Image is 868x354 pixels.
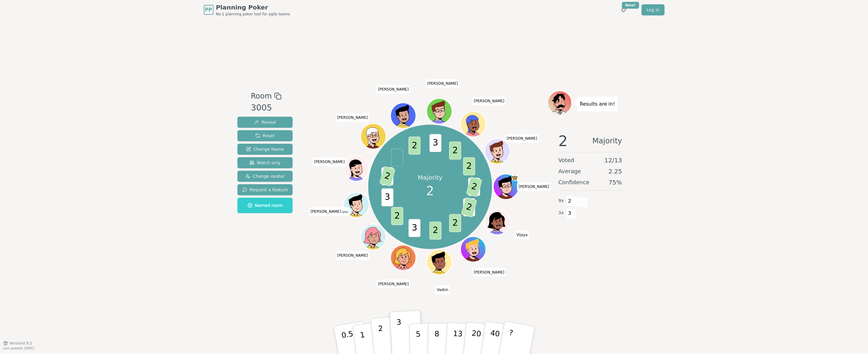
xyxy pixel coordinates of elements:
[515,231,529,239] span: Click to change your name
[345,193,369,217] button: Click to change your avatar
[618,4,629,15] button: New!
[309,208,350,216] span: Click to change your name
[418,173,443,182] p: Majority
[426,79,460,88] span: Click to change your name
[336,114,370,122] span: Click to change your name
[409,137,421,155] span: 2
[379,166,396,187] span: 2
[430,134,442,152] span: 3
[381,189,393,207] span: 3
[313,158,346,166] span: Click to change your name
[593,134,622,148] span: Majority
[608,178,622,187] span: 75 %
[248,202,283,208] span: Named room
[505,134,539,143] span: Click to change your name
[254,119,276,125] span: Reveal
[391,207,403,225] span: 2
[237,130,293,141] button: Reset
[517,182,551,191] span: Click to change your name
[237,184,293,195] button: Request a feature
[449,142,461,160] span: 2
[430,222,442,240] span: 2
[245,173,285,179] span: Change Avatar
[449,214,461,232] span: 2
[463,157,475,175] span: 2
[559,197,564,204] span: 9 x
[472,268,506,277] span: Click to change your name
[559,156,574,165] span: Voted
[605,156,622,165] span: 12 / 13
[216,12,290,17] span: No.1 planning poker tool for agile teams
[566,208,573,219] span: 3
[466,177,482,197] span: 2
[255,133,275,139] span: Reset
[341,211,348,214] span: (you)
[377,85,410,94] span: Click to change your name
[559,178,589,187] span: Confidence
[426,182,434,200] span: 2
[642,4,664,15] a: Log in
[472,97,506,106] span: Click to change your name
[216,3,290,12] span: Planning Poker
[512,175,518,181] span: Matt is the host
[396,318,403,351] p: 3
[251,91,272,102] span: Room
[246,146,284,152] span: Change Name
[237,198,293,213] button: Named room
[566,196,573,206] span: 2
[237,157,293,168] button: Watch only
[205,6,212,14] span: PP
[3,347,34,350] span: Last updated: [DATE]
[237,144,293,155] button: Change Name
[237,171,293,182] button: Change Avatar
[559,210,564,216] span: 3 x
[461,197,477,218] span: 2
[435,286,450,294] span: Click to change your name
[608,167,622,176] span: 2.25
[336,251,370,260] span: Click to change your name
[3,341,32,346] button: Version0.9.2
[559,134,568,148] span: 2
[242,187,288,193] span: Request a feature
[249,160,281,166] span: Watch only
[559,167,581,176] span: Average
[622,2,639,9] div: New!
[237,117,293,128] button: Reveal
[409,219,421,237] span: 3
[251,102,282,114] div: 3005
[377,280,410,288] span: Click to change your name
[9,341,32,346] span: Version 0.9.2
[580,100,615,108] p: Results are in!
[204,3,290,17] a: PPPlanning PokerNo.1 planning poker tool for agile teams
